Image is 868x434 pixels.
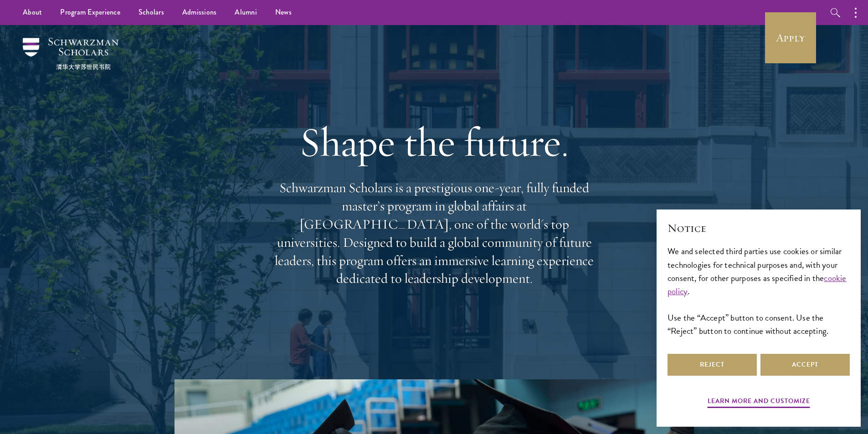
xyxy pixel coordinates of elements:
p: Schwarzman Scholars is a prestigious one-year, fully funded master’s program in global affairs at... [270,179,598,288]
a: cookie policy [668,271,847,298]
button: Learn more and customize [708,395,810,409]
a: Apply [765,12,816,63]
img: Schwarzman Scholars [23,38,118,70]
div: We and selected third parties use cookies or similar technologies for technical purposes and, wit... [668,245,850,337]
button: Reject [668,354,757,376]
h1: Shape the future. [270,117,598,168]
button: Accept [760,354,850,376]
h2: Notice [668,220,850,236]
